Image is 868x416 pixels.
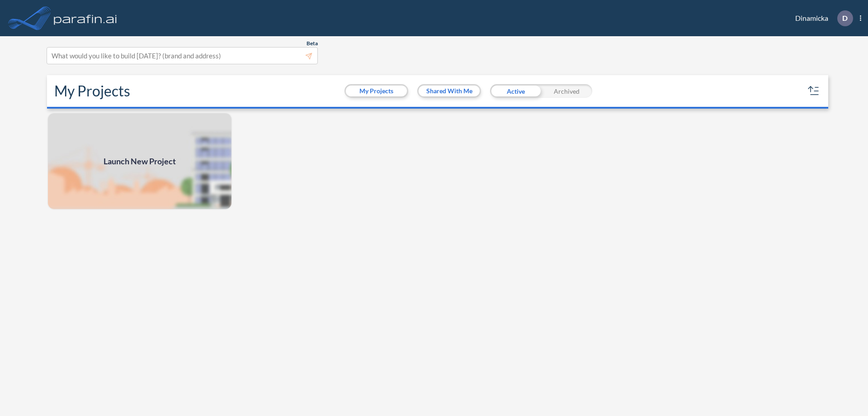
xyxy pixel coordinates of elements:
[346,86,407,96] button: My Projects
[104,155,176,167] span: Launch New Project
[47,112,232,210] a: Launch New Project
[782,10,861,26] div: Dinamicka
[490,84,541,98] div: Active
[52,9,119,27] img: logo
[807,84,821,98] button: sort
[541,84,592,98] div: Archived
[47,112,232,210] img: add
[842,14,848,22] p: D
[54,82,130,100] h2: My Projects
[307,40,318,47] span: Beta
[419,86,480,96] button: Shared With Me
